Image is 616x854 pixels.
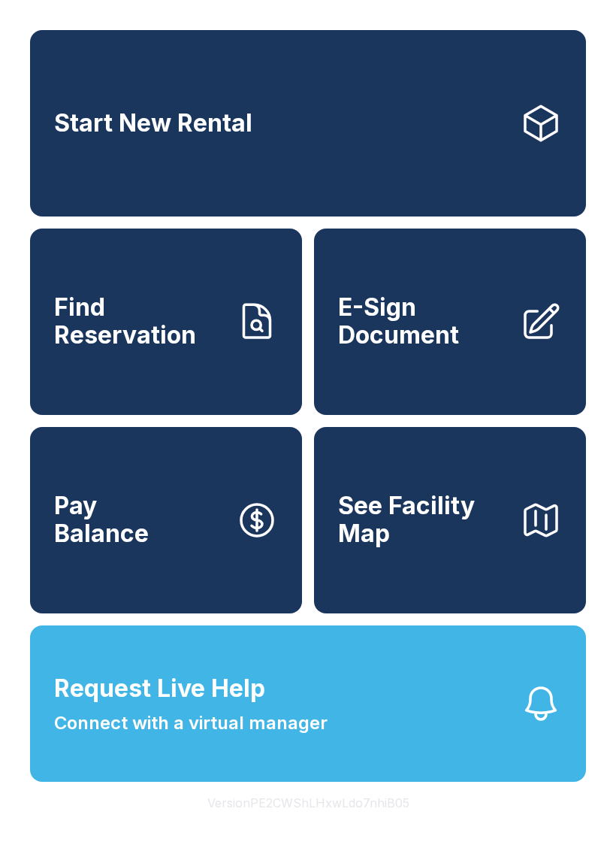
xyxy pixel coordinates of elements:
button: VersionPE2CWShLHxwLdo7nhiB05 [195,782,421,824]
span: Connect with a virtual manager [54,710,328,737]
a: Start New Rental [30,30,586,217]
span: E-Sign Document [338,294,508,349]
span: Request Live Help [54,671,265,707]
span: Find Reservation [54,294,224,349]
a: E-Sign Document [314,229,586,415]
a: Find Reservation [30,229,302,415]
span: See Facility Map [338,492,508,547]
span: Start New Rental [54,110,252,138]
button: See Facility Map [314,427,586,613]
span: Pay Balance [54,492,149,547]
a: PayBalance [30,427,302,613]
button: Request Live HelpConnect with a virtual manager [30,625,586,782]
